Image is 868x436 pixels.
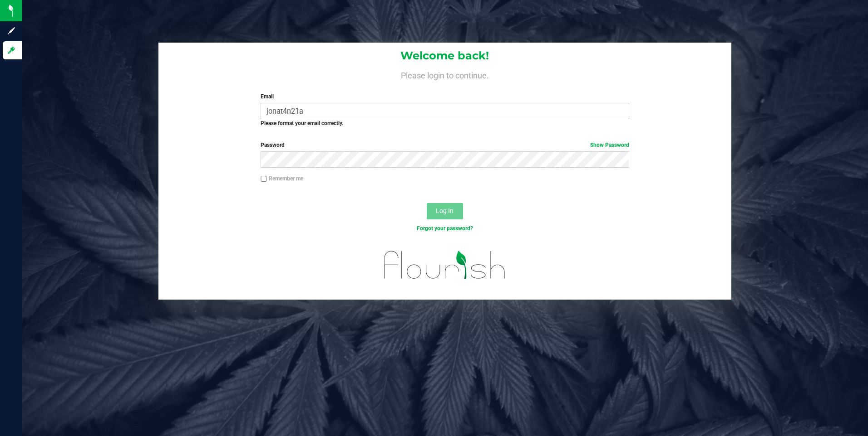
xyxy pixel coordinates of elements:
[417,225,473,232] a: Forgot your password?
[427,203,463,219] button: Log In
[436,207,454,214] span: Log In
[261,174,303,183] label: Remember me
[7,26,16,35] inline-svg: Sign up
[261,120,343,126] strong: Please format your email correctly.
[261,92,629,101] label: Email
[261,142,285,148] span: Password
[261,176,267,182] input: Remember me
[373,242,517,288] img: flourish_logo.svg
[158,69,732,80] h4: Please login to continue.
[7,46,16,55] inline-svg: Log in
[158,50,732,62] h1: Welcome back!
[590,142,629,148] a: Show Password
